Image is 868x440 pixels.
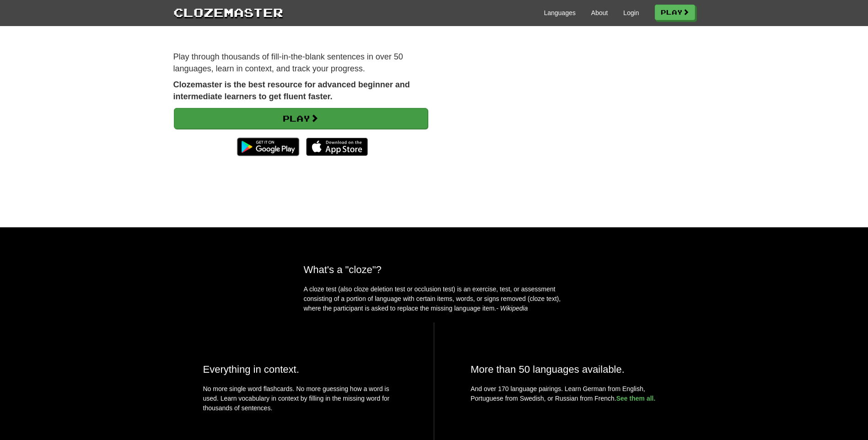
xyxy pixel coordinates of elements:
[544,8,576,17] a: Languages
[496,305,528,312] em: - Wikipedia
[616,395,656,402] a: See them all.
[304,284,565,313] p: A cloze test (also cloze deletion test or occlusion test) is an exercise, test, or assessment con...
[174,108,428,129] a: Play
[232,133,303,161] img: Get it on Google Play
[304,264,565,275] h2: What's a "cloze"?
[623,8,639,17] a: Login
[203,384,397,418] p: No more single word flashcards. No more guessing how a word is used. Learn vocabulary in context ...
[471,384,665,403] p: And over 170 language pairings. Learn German from English, Portuguese from Swedish, or Russian fr...
[173,80,410,101] strong: Clozemaster is the best resource for advanced beginner and intermediate learners to get fluent fa...
[203,364,397,375] h2: Everything in context.
[655,5,695,20] a: Play
[173,4,283,21] a: Clozemaster
[306,138,368,156] img: Download_on_the_App_Store_Badge_US-UK_135x40-25178aeef6eb6b83b96f5f2d004eda3bffbb37122de64afbaef7...
[471,364,665,375] h2: More than 50 languages available.
[591,8,608,17] a: About
[173,51,427,75] p: Play through thousands of fill-in-the-blank sentences in over 50 languages, learn in context, and...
